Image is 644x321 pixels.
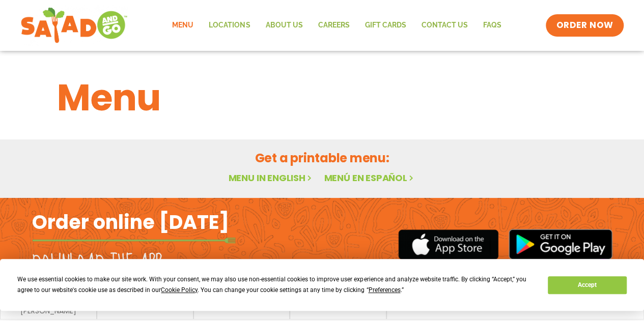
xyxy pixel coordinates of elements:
[32,238,236,243] img: fork
[413,14,475,37] a: Contact Us
[161,286,198,294] span: Cookie Policy
[398,228,498,261] img: appstore
[201,14,258,37] a: Locations
[368,286,400,294] span: Preferences
[310,14,357,37] a: Careers
[20,5,128,46] img: new-SAG-logo-768×292
[556,19,613,32] span: ORDER NOW
[475,14,509,37] a: FAQs
[548,276,626,294] button: Accept
[17,274,536,296] div: We use essential cookies to make our site work. With your consent, we may also use non-essential ...
[32,250,162,279] h2: Download the app
[6,300,91,314] a: meet chef [PERSON_NAME]
[57,149,587,167] h2: Get a printable menu:
[509,229,612,259] img: google_play
[546,14,623,37] a: ORDER NOW
[164,14,201,37] a: Menu
[164,14,509,37] nav: Menu
[357,14,413,37] a: GIFT CARDS
[324,171,415,184] a: Menú en español
[32,210,229,235] h2: Order online [DATE]
[258,14,310,37] a: About Us
[57,70,587,125] h1: Menu
[228,171,314,184] a: Menu in English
